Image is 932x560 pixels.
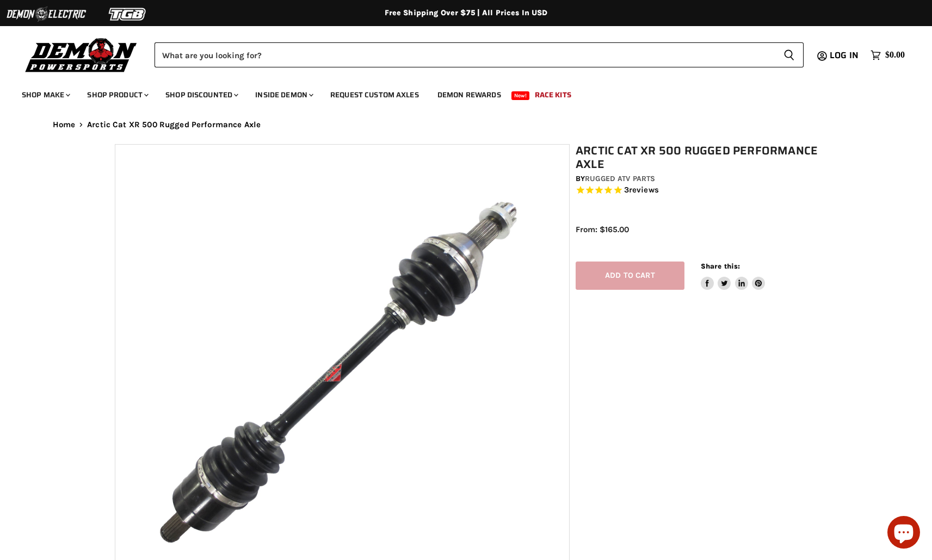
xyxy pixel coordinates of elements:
[527,84,579,106] a: Race Kits
[429,84,509,106] a: Demon Rewards
[585,174,655,183] a: Rugged ATV Parts
[155,42,775,67] input: Search
[87,4,169,24] img: TGB Logo 2
[624,185,659,195] span: 3 reviews
[155,42,804,67] form: Product
[576,173,824,185] div: by
[14,84,77,106] a: Shop Make
[87,120,261,129] span: Arctic Cat XR 500 Rugged Performance Axle
[885,50,905,60] span: $0.00
[157,84,245,106] a: Shop Discounted
[22,35,141,74] img: Demon Powersports
[825,51,865,60] a: Log in
[775,42,804,67] button: Search
[247,84,320,106] a: Inside Demon
[884,516,923,551] inbox-online-store-chat: Shopify online store chat
[701,262,740,270] span: Share this:
[79,84,155,106] a: Shop Product
[5,4,87,24] img: Demon Electric Logo 2
[14,79,902,106] ul: Main menu
[701,262,766,290] aside: Share this:
[576,225,629,234] span: From: $165.00
[53,120,76,129] a: Home
[576,144,824,171] h1: Arctic Cat XR 500 Rugged Performance Axle
[576,185,824,196] span: Rated 5.0 out of 5 stars 3 reviews
[511,91,530,100] span: New!
[31,120,902,129] nav: Breadcrumbs
[31,8,902,18] div: Free Shipping Over $75 | All Prices In USD
[629,185,659,195] span: reviews
[865,47,910,63] a: $0.00
[322,84,427,106] a: Request Custom Axles
[830,48,859,62] span: Log in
